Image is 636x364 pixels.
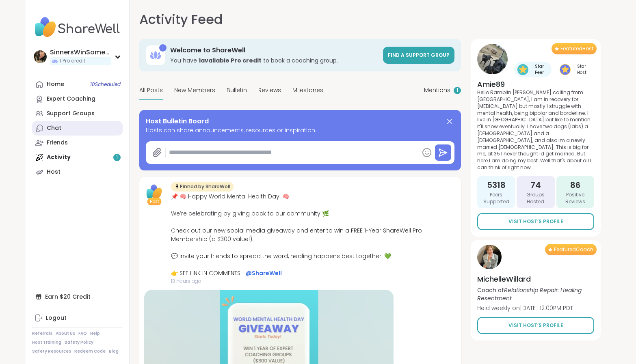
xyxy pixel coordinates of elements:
a: Safety Policy [65,340,93,345]
a: About Us [56,331,75,336]
a: Host [32,165,123,179]
span: 1 Pro credit [60,58,85,65]
div: Support Groups [47,110,95,118]
div: 1 [159,44,167,52]
a: Chat [32,121,123,136]
h3: You have to book a coaching group. [170,56,378,65]
a: Expert Coaching [32,92,123,106]
span: 13 hours ago [171,278,456,285]
p: Coach of [477,286,594,302]
img: MichelleWillard [477,245,502,269]
span: Star Host [572,63,591,75]
span: Peers Supported [480,192,512,205]
span: 5318 [487,179,506,191]
div: 📌 🧠 Happy World Mental Health Day! 🧠 We’re celebrating by giving back to our community 🌿 Check ou... [171,192,456,278]
a: Logout [32,311,123,325]
h3: Welcome to ShareWell [170,46,378,55]
span: Featured Host [560,45,593,52]
div: Logout [46,314,67,322]
a: Redeem Code [74,349,106,354]
img: Amie89 [477,44,508,74]
span: 86 [570,179,580,191]
span: Featured Coach [554,246,593,253]
a: Visit Host’s Profile [477,213,594,230]
a: Host Training [32,340,61,345]
div: Expert Coaching [47,95,95,103]
a: Visit Host’s Profile [477,317,594,334]
div: SinnersWinSometimes [50,48,111,57]
span: Host Bulletin Board [146,116,209,126]
p: Held weekly on [DATE] 12:00PM PDT [477,304,594,312]
div: Friends [47,139,68,147]
img: ShareWell [144,182,164,202]
span: Reviews [258,86,281,95]
a: @ShareWell [246,269,282,277]
div: Earn $20 Credit [32,289,123,304]
span: Find a support group [388,52,450,58]
a: Blog [109,349,119,354]
span: Mentions [424,86,450,95]
span: Hosts can share announcements, resources or inspiration. [146,126,454,135]
img: ShareWell Nav Logo [32,13,123,41]
span: Bulletin [227,86,247,95]
p: Hello Ramblin [PERSON_NAME] calling from [GEOGRAPHIC_DATA], I am in recovery for [MEDICAL_DATA] b... [477,89,594,171]
div: Home [47,80,64,88]
span: Groups Hosted [520,192,551,205]
span: Visit Host’s Profile [508,322,563,329]
div: Pinned by ShareWell [171,182,234,192]
a: Referrals [32,331,52,336]
span: 1 [456,87,458,94]
span: Host [150,198,159,205]
a: Home10Scheduled [32,77,123,92]
span: New Members [174,86,215,95]
a: Help [90,331,100,336]
span: All Posts [139,86,163,95]
a: Find a support group [383,47,454,64]
h4: MichelleWillard [477,274,594,284]
a: Safety Resources [32,349,71,354]
h4: Amie89 [477,79,594,89]
span: 10 Scheduled [90,81,121,88]
div: Host [47,168,61,176]
a: Friends [32,136,123,150]
h1: Activity Feed [139,10,223,29]
span: Milestones [292,86,323,95]
a: FAQ [78,331,87,336]
img: SinnersWinSometimes [34,50,47,63]
img: Star Peer [517,64,528,75]
span: Visit Host’s Profile [508,218,563,225]
b: 1 available Pro credit [199,56,262,65]
span: Positive Reviews [560,192,591,205]
img: Star Host [560,64,571,75]
span: 74 [530,179,541,191]
span: Star Peer [530,63,548,75]
a: Support Groups [32,106,123,121]
i: Relationship Repair: Healing Resentment [477,286,582,302]
div: Chat [47,124,61,132]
